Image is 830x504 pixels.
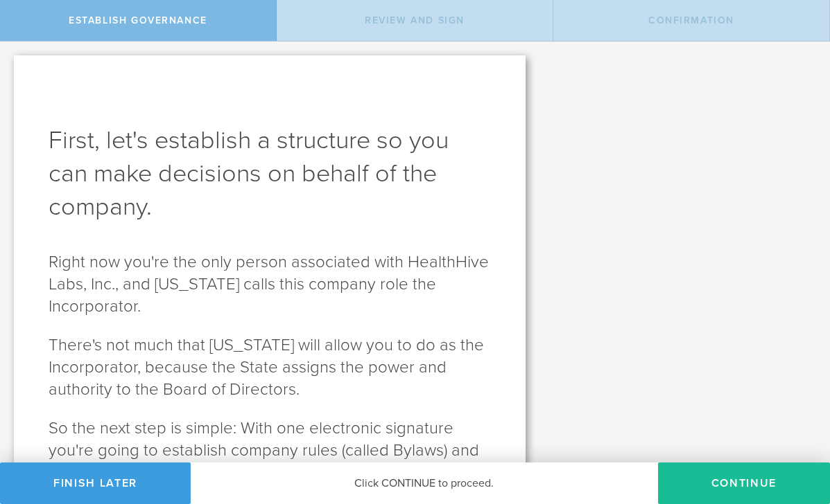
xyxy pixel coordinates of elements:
p: Right now you're the only person associated with HealthHive Labs, Inc., and [US_STATE] calls this... [49,251,491,318]
button: Continue [658,462,830,504]
p: There's not much that [US_STATE] will allow you to do as the Incorporator, because the State assi... [49,334,491,401]
span: Review and Sign [365,15,465,26]
h1: First, let's establish a structure so you can make decisions on behalf of the company. [49,124,491,224]
div: Click CONTINUE to proceed. [191,462,658,504]
span: Establish Governance [69,15,207,26]
span: Confirmation [648,15,734,26]
iframe: Chat Widget [761,396,830,462]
